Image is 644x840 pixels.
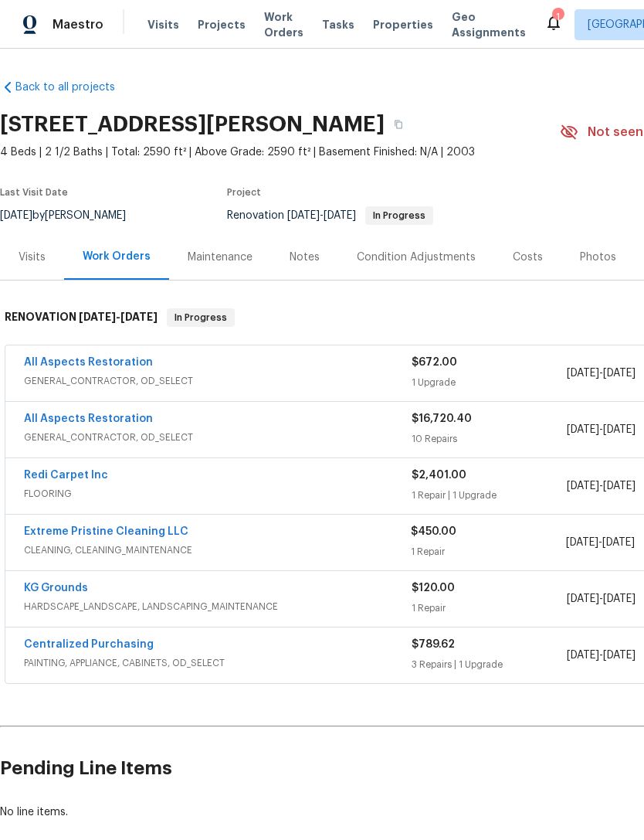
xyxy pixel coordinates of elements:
[412,431,567,447] div: 10 Repairs
[552,9,563,25] div: 1
[566,535,635,550] span: -
[24,655,412,671] span: PAINTING, APPLIANCE, CABINETS, OD_SELECT
[567,591,636,607] span: -
[24,470,108,481] a: Redi Carpet Inc
[24,357,153,368] a: All Aspects Restoration
[322,19,354,30] span: Tasks
[412,657,567,672] div: 3 Repairs | 1 Upgrade
[567,366,636,381] span: -
[567,368,599,379] span: [DATE]
[24,486,412,502] span: FLOORING
[602,537,635,548] span: [DATE]
[412,375,567,390] div: 1 Upgrade
[412,413,472,424] span: $16,720.40
[412,600,567,616] div: 1 Repair
[603,424,636,435] span: [DATE]
[53,17,103,32] span: Maestro
[83,249,151,264] div: Work Orders
[452,9,526,40] span: Geo Assignments
[567,478,636,494] span: -
[412,470,466,481] span: $2,401.00
[567,650,599,661] span: [DATE]
[567,593,599,604] span: [DATE]
[147,17,179,32] span: Visits
[367,211,432,220] span: In Progress
[24,542,411,558] span: CLEANING, CLEANING_MAINTENANCE
[412,583,455,593] span: $120.00
[567,422,636,437] span: -
[373,17,433,32] span: Properties
[411,544,565,559] div: 1 Repair
[567,424,599,435] span: [DATE]
[24,430,412,445] span: GENERAL_CONTRACTOR, OD_SELECT
[603,368,636,379] span: [DATE]
[24,373,412,389] span: GENERAL_CONTRACTOR, OD_SELECT
[264,9,303,40] span: Work Orders
[79,311,116,322] span: [DATE]
[412,357,457,368] span: $672.00
[357,250,476,265] div: Condition Adjustments
[188,250,253,265] div: Maintenance
[120,311,158,322] span: [DATE]
[290,250,320,265] div: Notes
[580,250,616,265] div: Photos
[24,413,153,424] a: All Aspects Restoration
[385,111,412,138] button: Copy Address
[24,639,154,650] a: Centralized Purchasing
[24,526,188,537] a: Extreme Pristine Cleaning LLC
[287,210,320,221] span: [DATE]
[19,250,46,265] div: Visits
[411,526,456,537] span: $450.00
[412,488,567,503] div: 1 Repair | 1 Upgrade
[168,310,233,325] span: In Progress
[566,537,598,548] span: [DATE]
[5,308,158,327] h6: RENOVATION
[324,210,356,221] span: [DATE]
[567,648,636,663] span: -
[24,583,88,593] a: KG Grounds
[24,599,412,614] span: HARDSCAPE_LANDSCAPE, LANDSCAPING_MAINTENANCE
[567,481,599,491] span: [DATE]
[603,481,636,491] span: [DATE]
[603,593,636,604] span: [DATE]
[227,210,433,221] span: Renovation
[227,188,261,197] span: Project
[198,17,246,32] span: Projects
[79,311,158,322] span: -
[513,250,543,265] div: Costs
[287,210,356,221] span: -
[412,639,455,650] span: $789.62
[603,650,636,661] span: [DATE]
